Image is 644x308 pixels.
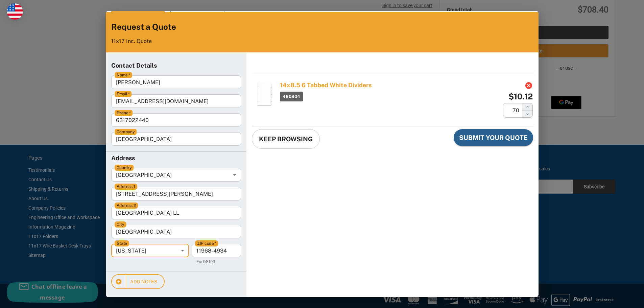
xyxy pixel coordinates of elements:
[111,38,533,44] p: 11x17 Inc. Quote
[111,168,241,182] div: [GEOGRAPHIC_DATA]
[119,278,157,286] span: Add Notes
[522,103,533,111] button: Increase the Quantity
[525,81,533,90] button: Delete this product
[522,111,533,118] button: Decrease the Quantity
[454,129,533,146] button: Submit the quote dialog
[111,187,241,200] input: Address Address 1
[459,133,528,142] span: Submit Your Quote
[111,206,241,219] input: Address Address 2
[111,155,241,163] h6: Address
[111,244,186,257] div: [US_STATE]
[280,81,395,89] a: 14x8.5 6 Tabbed White Dividers
[252,81,277,107] img: 14x8.5 6 Tabbed White Dividers
[196,259,236,265] p: Ex: 98103
[508,92,533,100] div: $10.12
[259,135,313,143] span: Keep Browsing
[111,22,533,32] h4: Request a Quote
[7,3,23,20] img: duty and tax information for United States
[111,75,241,89] input: Name
[111,113,241,127] input: Phone
[252,129,320,149] button: Close quote dialog and go back to store page
[280,92,303,101] span: 490804
[588,290,644,308] iframe: Google Customer Reviews
[111,225,241,238] input: Address City
[111,94,241,108] input: Email
[111,62,241,70] h6: Contact Details
[111,274,165,289] button: Reveal the notes field
[192,244,241,257] input: Address ZIP code
[111,132,241,146] input: Company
